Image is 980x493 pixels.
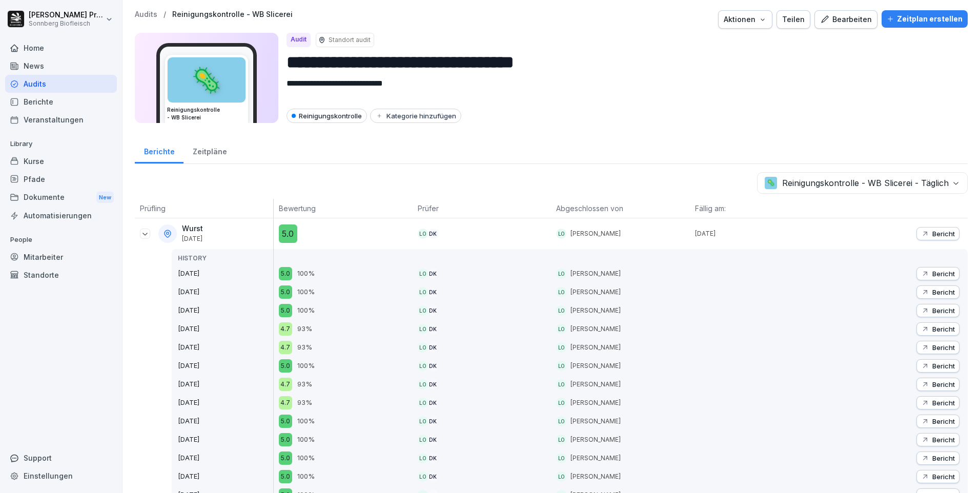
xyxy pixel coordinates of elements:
[96,192,114,203] div: New
[297,398,312,408] p: 93%
[556,398,566,408] div: LO
[570,324,621,334] p: [PERSON_NAME]
[916,396,959,409] button: Bericht
[916,433,959,446] button: Bericht
[5,207,117,224] a: Automatisierungen
[279,451,292,465] div: 5.0
[782,14,805,25] div: Teilen
[916,359,959,373] button: Bericht
[570,229,621,238] p: [PERSON_NAME]
[556,269,566,279] div: LO
[5,248,117,266] a: Mitarbeiter
[932,380,955,388] p: Bericht
[556,416,566,426] div: LO
[5,152,117,170] div: Kurse
[279,415,292,428] div: 5.0
[5,170,117,188] div: Pfade
[140,203,268,214] p: Prüfling
[777,10,810,29] button: Teilen
[418,229,428,239] div: LO
[178,398,273,408] p: [DATE]
[178,287,273,297] p: [DATE]
[932,454,955,462] p: Bericht
[183,137,236,163] a: Zeitpläne
[5,467,117,485] div: Einstellungen
[297,471,315,482] p: 100%
[5,39,117,57] a: Home
[690,199,829,218] th: Fällig am:
[724,14,767,25] div: Aktionen
[418,305,428,316] div: LO
[932,306,955,315] p: Bericht
[570,472,621,481] p: [PERSON_NAME]
[297,305,315,316] p: 100%
[887,13,963,25] div: Zeitplan erstellen
[556,342,566,353] div: LO
[570,454,621,463] p: [PERSON_NAME]
[279,341,292,354] div: 4.7
[5,111,117,129] div: Veranstaltungen
[916,451,959,465] button: Bericht
[5,266,117,284] a: Standorte
[916,322,959,336] button: Bericht
[29,20,104,27] p: Sonnberg Biofleisch
[413,199,552,218] th: Prüfer
[178,416,273,426] p: [DATE]
[5,93,117,111] div: Berichte
[375,112,456,120] div: Kategorie hinzufügen
[178,269,273,279] p: [DATE]
[178,342,273,353] p: [DATE]
[297,416,315,426] p: 100%
[932,417,955,425] p: Bericht
[297,287,315,297] p: 100%
[932,230,955,238] p: Bericht
[329,35,371,45] p: Standort audit
[556,471,566,482] div: LO
[916,470,959,483] button: Bericht
[297,379,312,389] p: 93%
[135,137,183,163] a: Berichte
[5,75,117,93] a: Audits
[418,379,428,389] div: LO
[418,269,428,279] div: LO
[932,288,955,296] p: Bericht
[418,471,428,482] div: LO
[135,10,157,19] a: Audits
[932,473,955,481] p: Bericht
[814,10,877,29] a: Bearbeiten
[279,433,292,446] div: 5.0
[428,471,438,482] div: DK
[570,287,621,297] p: [PERSON_NAME]
[418,416,428,426] div: LO
[695,229,829,238] p: [DATE]
[428,361,438,371] div: DK
[916,267,959,280] button: Bericht
[882,10,968,28] button: Zeitplan erstellen
[556,435,566,445] div: LO
[556,453,566,463] div: LO
[279,304,292,317] div: 5.0
[418,435,428,445] div: LO
[570,398,621,407] p: [PERSON_NAME]
[428,269,438,279] div: DK
[167,106,246,121] h3: Reinigungskontrolle - WB Slicerei
[5,232,117,248] p: People
[279,203,407,214] p: Bewertung
[279,322,292,336] div: 4.7
[287,109,367,123] div: Reinigungskontrolle
[279,396,292,409] div: 4.7
[279,378,292,391] div: 4.7
[428,416,438,426] div: DK
[916,285,959,299] button: Bericht
[178,379,273,389] p: [DATE]
[428,398,438,408] div: DK
[428,379,438,389] div: DK
[178,435,273,445] p: [DATE]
